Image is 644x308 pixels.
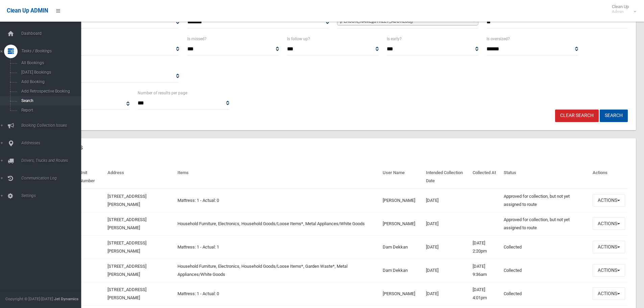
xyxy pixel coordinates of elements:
[380,235,424,259] td: Dam Dekkan
[423,189,470,212] td: [DATE]
[380,212,424,235] td: [PERSON_NAME]
[19,98,80,103] span: Search
[593,241,625,253] button: Actions
[19,176,86,181] span: Communication Log
[175,282,380,305] td: Mattress: 1 - Actual: 0
[501,212,590,235] td: Approved for collection, but not yet assigned to route
[609,4,636,14] span: Clean Up
[423,282,470,305] td: [DATE]
[593,287,625,300] button: Actions
[501,189,590,212] td: Approved for collection, but not yet assigned to route
[19,49,86,53] span: Tasks / Bookings
[380,282,424,305] td: [PERSON_NAME]
[501,235,590,259] td: Collected
[470,165,501,189] th: Collected At
[590,165,628,189] th: Actions
[175,235,380,259] td: Mattress: 1 - Actual: 1
[108,240,146,254] a: [STREET_ADDRESS][PERSON_NAME]
[19,141,86,145] span: Addresses
[501,165,590,189] th: Status
[175,212,380,235] td: Household Furniture, Electronics, Household Goods/Loose Items*, Metal Appliances/White Goods
[175,189,380,212] td: Mattress: 1 - Actual: 0
[187,35,207,43] label: Is missed?
[501,259,590,282] td: Collected
[387,35,402,43] label: Is early?
[470,235,501,259] td: [DATE] 2:20pm
[380,189,424,212] td: [PERSON_NAME]
[423,259,470,282] td: [DATE]
[77,165,105,189] th: Unit Number
[612,9,629,14] small: Admin
[5,297,53,301] span: Copyright © [DATE]-[DATE]
[423,212,470,235] td: [DATE]
[54,297,78,301] strong: Jet Dynamics
[19,61,80,65] span: All Bookings
[108,264,146,277] a: [STREET_ADDRESS][PERSON_NAME]
[600,110,628,122] button: Search
[501,282,590,305] td: Collected
[470,282,501,305] td: [DATE] 4:01pm
[7,7,48,14] span: Clean Up ADMIN
[593,194,625,207] button: Actions
[19,31,86,36] span: Dashboard
[108,217,146,230] a: [STREET_ADDRESS][PERSON_NAME]
[423,235,470,259] td: [DATE]
[19,79,80,84] span: Add Booking
[19,70,80,75] span: [DATE] Bookings
[423,165,470,189] th: Intended Collection Date
[470,259,501,282] td: [DATE] 9:36am
[175,259,380,282] td: Household Furniture, Electronics, Household Goods/Loose Items*, Garden Waste*, Metal Appliances/W...
[138,89,187,97] label: Number of results per page
[19,123,86,128] span: Booking Collection Issues
[287,35,310,43] label: Is follow up?
[19,158,86,163] span: Drivers, Trucks and Routes
[593,217,625,230] button: Actions
[593,264,625,277] button: Actions
[486,35,510,43] label: Is oversized?
[19,89,80,94] span: Add Retrospective Booking
[105,165,175,189] th: Address
[19,193,86,198] span: Settings
[555,110,599,122] a: Clear Search
[19,108,80,113] span: Report
[380,259,424,282] td: Dam Dekkan
[175,165,380,189] th: Items
[108,194,146,207] a: [STREET_ADDRESS][PERSON_NAME]
[380,165,424,189] th: User Name
[108,287,146,300] a: [STREET_ADDRESS][PERSON_NAME]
